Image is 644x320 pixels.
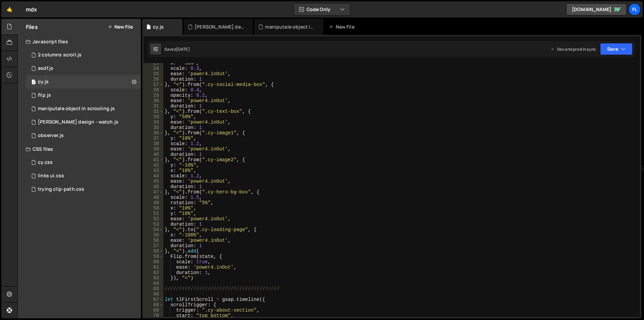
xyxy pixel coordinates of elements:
div: 14087/36400.css [26,183,141,196]
div: New File [329,24,357,30]
div: 35 [144,125,163,130]
div: 14087/36990.js [26,129,141,142]
div: 14087/35941.js [26,116,141,129]
div: 30 [144,98,163,103]
div: cy.js [153,24,164,30]
div: 14087/37841.css [26,169,141,183]
div: 52 [144,216,163,222]
div: 53 [144,222,163,227]
div: maniputale object in scrooling.js [265,24,315,30]
div: 46 [144,184,163,189]
button: Save [600,43,633,55]
a: fl [629,3,641,15]
div: 67 [144,297,163,302]
h2: Files [26,23,38,31]
div: CSS files [18,142,141,156]
div: 58 [144,248,163,254]
div: 32 [144,109,163,114]
div: 14087/36530.js [26,48,141,62]
a: [DOMAIN_NAME] [566,3,627,15]
div: Saved [164,46,190,52]
div: 25 [144,71,163,77]
div: 56 [144,238,163,243]
div: [DATE] [176,46,190,52]
div: 65 [144,286,163,291]
div: 54 [144,227,163,232]
div: 44 [144,173,163,179]
div: Dev and prod in sync [550,46,596,52]
div: 70 [144,313,163,318]
div: 28 [144,87,163,93]
div: 14087/43937.js [26,62,141,75]
div: 59 [144,254,163,259]
div: cy.css [38,159,53,166]
div: 64 [144,281,163,286]
div: 29 [144,93,163,98]
div: 42 [144,163,163,168]
div: 48 [144,195,163,200]
div: 55 [144,232,163,238]
div: 63 [144,275,163,281]
div: 41 [144,157,163,163]
div: 49 [144,200,163,205]
div: [PERSON_NAME] design - watch.js [195,24,245,30]
div: 14087/44148.js [26,75,141,89]
div: 69 [144,308,163,313]
div: 14087/37273.js [26,89,141,102]
div: mdx [26,5,37,13]
div: 24 [144,66,163,71]
div: 37 [144,136,163,141]
div: 47 [144,189,163,195]
div: 45 [144,179,163,184]
div: links ui.css [38,173,64,179]
div: 34 [144,120,163,125]
div: 60 [144,259,163,265]
div: flip.js [38,92,51,98]
button: New File [108,24,133,30]
div: observer.js [38,133,64,139]
div: 2 columns scroll.js [38,52,82,58]
div: 61 [144,265,163,270]
div: 38 [144,141,163,146]
div: 43 [144,168,163,173]
div: 26 [144,77,163,82]
div: 62 [144,270,163,275]
div: trying clip-path.css [38,186,84,192]
div: 57 [144,243,163,248]
div: 14087/36120.js [26,102,141,116]
div: 31 [144,103,163,109]
div: maniputale object in scrooling.js [38,106,115,112]
div: 27 [144,82,163,87]
div: asdf.js [38,65,53,72]
div: 33 [144,114,163,120]
div: 23 [144,60,163,66]
div: [PERSON_NAME] design - watch.js [38,119,118,125]
div: 51 [144,211,163,216]
div: 14087/44196.css [26,156,141,169]
div: 39 [144,146,163,152]
div: 40 [144,152,163,157]
button: Code Only [294,3,350,15]
div: 50 [144,205,163,211]
div: 66 [144,291,163,297]
span: 1 [32,80,36,85]
div: 68 [144,302,163,308]
div: Javascript files [18,35,141,48]
div: 36 [144,130,163,136]
a: 🤙 [1,1,18,17]
div: cy.js [38,79,49,85]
